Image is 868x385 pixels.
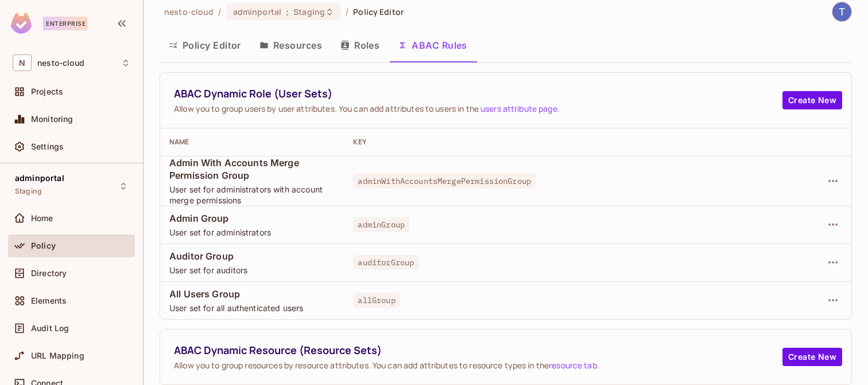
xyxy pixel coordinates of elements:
[174,343,782,357] span: ABAC Dynamic Resource (Resource Sets)
[31,142,64,151] span: Settings
[293,6,325,17] span: Staging
[549,360,597,371] a: resource tab
[169,156,335,182] span: Admin With Accounts Merge Permission Group
[13,54,32,71] span: N
[353,174,536,188] span: adminWithAccountsMergePermissionGroup
[169,302,335,313] span: User set for all authenticated users
[169,250,335,262] span: Auditor Group
[164,6,214,17] span: the active workspace
[37,58,84,68] span: Workspace: nesto-cloud
[346,6,348,17] li: /
[169,137,335,147] div: Name
[782,348,842,366] button: Create New
[15,174,64,183] span: adminportal
[169,212,335,225] span: Admin Group
[353,293,400,308] span: allGroup
[832,2,851,21] img: Terry John Westsol
[233,6,281,17] span: adminportal
[218,6,221,17] li: /
[31,241,56,250] span: Policy
[31,324,69,333] span: Audit Log
[285,7,289,17] span: :
[331,31,389,60] button: Roles
[353,255,418,270] span: auditorGroup
[782,91,842,109] button: Create New
[353,6,404,17] span: Policy Editor
[11,13,32,34] img: SReyMgAAAABJRU5ErkJggg==
[174,103,782,114] span: Allow you to group users by user attributes. You can add attributes to users in the .
[480,103,557,114] a: users attribute page
[169,265,335,276] span: User set for auditors
[169,184,335,206] span: User set for administrators with account merge permissions
[31,351,84,360] span: URL Mapping
[43,17,88,30] div: Enterprise
[15,187,42,196] span: Staging
[169,288,335,300] span: All Users Group
[31,269,67,278] span: Directory
[353,137,764,147] div: Key
[160,31,250,60] button: Policy Editor
[31,296,67,305] span: Elements
[169,227,335,238] span: User set for administrators
[174,360,782,371] span: Allow you to group resources by resource attributes. You can add attributes to resource types in ...
[250,31,331,60] button: Resources
[31,214,53,223] span: Home
[31,87,63,96] span: Projects
[31,115,73,124] span: Monitoring
[389,31,476,60] button: ABAC Rules
[174,87,782,101] span: ABAC Dynamic Role (User Sets)
[353,217,409,232] span: adminGroup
